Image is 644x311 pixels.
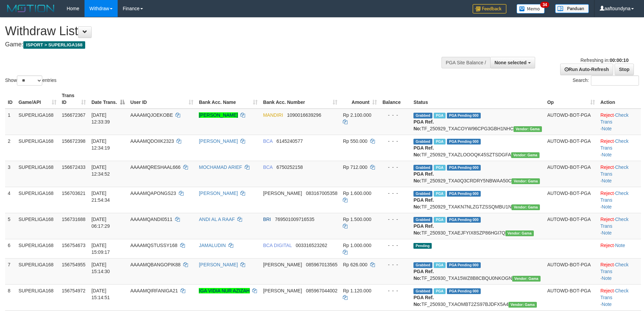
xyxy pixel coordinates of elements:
b: PGA Ref. No: [413,171,434,183]
a: MOCHAMAD ARIEF [199,164,242,170]
div: - - - [382,112,408,118]
a: Stop [615,64,634,75]
span: Vendor URL: https://trx31.1velocity.biz [505,230,534,236]
a: [PERSON_NAME] [199,191,238,196]
a: Note [602,275,612,281]
span: Rp 550.000 [343,138,367,144]
img: Button%20Memo.svg [517,4,545,14]
span: 156731688 [62,217,86,222]
a: Check Trans [600,288,628,300]
td: · · [598,258,641,284]
th: Balance [380,89,411,109]
span: BCA [263,164,272,170]
a: IGA VIDIA NUR AZIZAH [199,288,249,293]
a: Reject [600,217,614,222]
span: Copy 6145240577 to clipboard [277,138,303,144]
span: Vendor URL: https://trx31.1velocity.biz [511,204,540,210]
span: Rp 1.500.000 [343,217,371,222]
td: AUTOWD-BOT-PGA [545,187,598,213]
a: Reject [600,288,614,293]
span: BCA DIGITAL [263,243,292,248]
div: - - - [382,190,408,197]
td: TF_250930_TXA15WZ8B8CBQU0NKOGN [411,258,544,284]
td: 6 [5,239,16,258]
div: - - - [382,138,408,145]
td: SUPERLIGA168 [16,109,59,135]
span: Grabbed [413,139,432,145]
span: 34 [540,2,549,8]
span: Rp 1.000.000 [343,243,371,248]
a: Note [615,243,625,248]
span: AAAAMQJOEKOBE [130,112,173,118]
th: Game/API: activate to sort column ascending [16,89,59,109]
span: 156672367 [62,112,86,118]
a: [PERSON_NAME] [199,262,238,267]
img: MOTION_logo.png [5,3,56,14]
span: 156754673 [62,243,86,248]
th: Trans ID: activate to sort column ascending [59,89,89,109]
span: Copy 083167005358 to clipboard [306,191,337,196]
td: · [598,239,641,258]
span: Marked by aafsoycanthlai [434,165,446,171]
span: None selected [495,60,527,65]
span: [PERSON_NAME] [263,191,302,196]
a: Check Trans [600,138,628,151]
a: Note [602,302,612,307]
span: 156754972 [62,288,86,293]
td: TF_250929_TXACOYW96CPG3GBH1NHC [411,109,544,135]
span: BCA [263,138,272,144]
button: None selected [490,57,535,68]
span: Rp 712.000 [343,164,367,170]
a: ANDI AL A RAAF [199,217,235,222]
span: Copy 6750252158 to clipboard [277,164,303,170]
div: - - - [382,164,408,171]
td: · · [598,161,641,187]
span: ISPORT > SUPERLIGA168 [23,41,85,49]
th: Amount: activate to sort column ascending [340,89,380,109]
a: JAMALUDIN [199,243,225,248]
td: SUPERLIGA168 [16,284,59,310]
td: · · [598,213,641,239]
a: Reject [600,138,614,144]
td: TF_250929_TXAZLOOOQK45SZTSDGFA [411,135,544,161]
th: Date Trans.: activate to sort column descending [89,89,127,109]
td: 3 [5,161,16,187]
a: Note [602,178,612,183]
span: PGA Pending [447,165,481,171]
div: - - - [382,216,408,223]
a: [PERSON_NAME] [199,112,238,118]
b: PGA Ref. No: [413,119,434,131]
div: PGA Site Balance / [442,57,490,68]
h4: Game: [5,41,423,48]
span: Marked by aafsoumeymey [434,262,446,268]
th: Op: activate to sort column ascending [545,89,598,109]
span: Copy 085967044002 to clipboard [306,288,337,293]
td: · · [598,109,641,135]
span: AAAAMQDOIIK2323 [130,138,174,144]
a: Check Trans [600,164,628,177]
b: PGA Ref. No: [413,145,434,157]
label: Show entries [5,75,56,86]
span: Vendor URL: https://trx31.1velocity.biz [508,302,537,308]
a: Reject [600,164,614,170]
span: [DATE] 15:14:51 [91,288,110,300]
span: Rp 626.000 [343,262,367,267]
span: PGA Pending [447,288,481,294]
td: · · [598,187,641,213]
div: - - - [382,242,408,249]
div: - - - [382,287,408,294]
td: SUPERLIGA168 [16,213,59,239]
span: Pending [413,243,432,249]
td: SUPERLIGA168 [16,161,59,187]
a: Run Auto-Refresh [560,64,613,75]
span: 156754955 [62,262,86,267]
span: [DATE] 12:33:39 [91,112,110,125]
span: PGA Pending [447,217,481,223]
img: panduan.png [555,4,589,13]
td: AUTOWD-BOT-PGA [545,135,598,161]
span: Grabbed [413,262,432,268]
td: 7 [5,258,16,284]
td: TF_250929_TXA0Q3CRDRY5NBWAA50C [411,161,544,187]
td: TF_250930_TXAEJFYIX8SZP86HGI7Q [411,213,544,239]
span: [DATE] 21:54:34 [91,191,110,203]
